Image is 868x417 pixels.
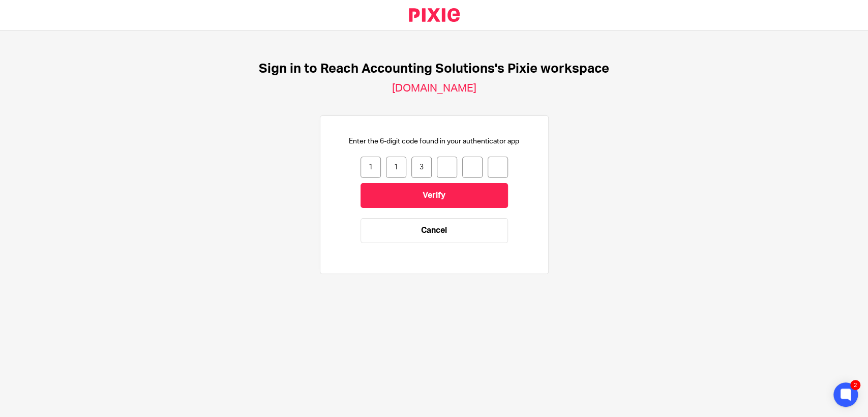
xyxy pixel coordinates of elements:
a: Cancel [361,218,508,243]
p: Enter the 6-digit code found in your authenticator app [349,136,519,146]
h2: [DOMAIN_NAME] [392,82,476,95]
input: Verify [361,183,508,208]
h1: Sign in to Reach Accounting Solutions's Pixie workspace [259,61,609,77]
div: 2 [850,380,860,390]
